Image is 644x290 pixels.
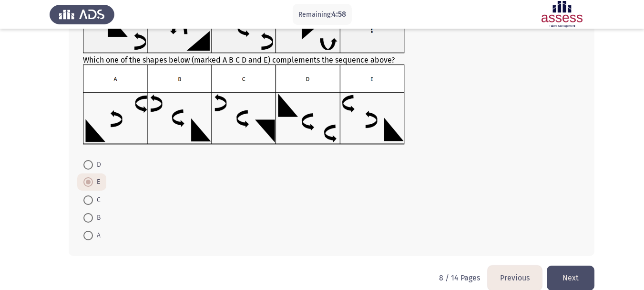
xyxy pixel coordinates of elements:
img: Assess Talent Management logo [50,1,114,28]
span: C [93,194,101,206]
button: load previous page [488,266,542,290]
div: Which one of the shapes below (marked A B C D and E) complements the sequence above? [83,1,580,147]
p: 8 / 14 Pages [439,273,480,282]
img: Assessment logo of ASSESS Focus 4 Module Assessment (EN/AR) (Advanced - IB) [530,1,594,28]
span: 4:58 [332,10,346,19]
span: A [93,230,101,241]
p: Remaining: [298,9,346,21]
span: B [93,212,101,224]
span: E [93,176,100,188]
span: D [93,159,101,171]
img: UkFYYV8wMTlfQi5wbmcxNjkxMjk3Nzk0OTEz.png [83,64,405,145]
button: load next page [547,266,594,290]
